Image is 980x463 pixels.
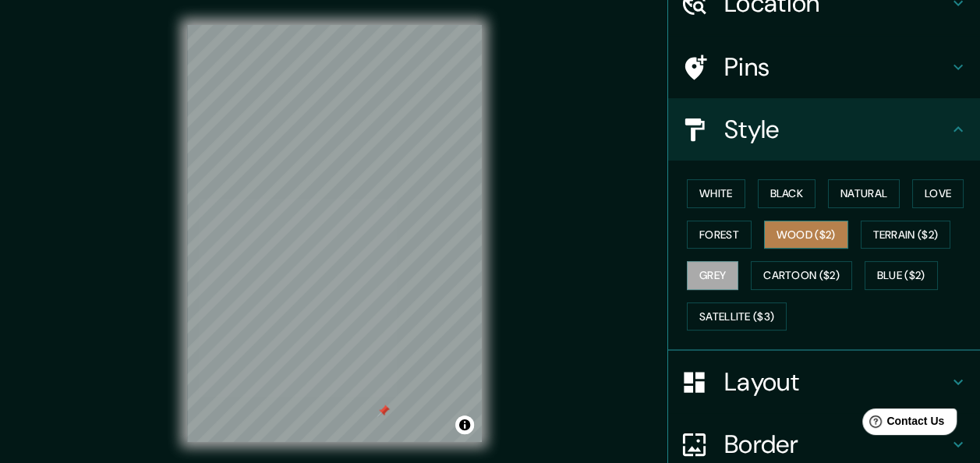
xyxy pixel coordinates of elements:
[865,261,938,290] button: Blue ($2)
[687,221,752,249] button: Forest
[828,179,900,208] button: Natural
[455,415,474,434] button: Toggle attribution
[724,114,949,145] h4: Style
[861,221,951,249] button: Terrain ($2)
[724,366,949,398] h4: Layout
[724,51,949,83] h4: Pins
[912,179,964,208] button: Love
[758,179,816,208] button: Black
[668,36,980,98] div: Pins
[841,402,963,446] iframe: Help widget launcher
[751,261,852,290] button: Cartoon ($2)
[687,179,745,208] button: White
[724,429,949,460] h4: Border
[687,261,738,290] button: Grey
[187,25,482,442] canvas: Map
[668,351,980,413] div: Layout
[687,302,787,331] button: Satellite ($3)
[668,98,980,161] div: Style
[764,221,848,249] button: Wood ($2)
